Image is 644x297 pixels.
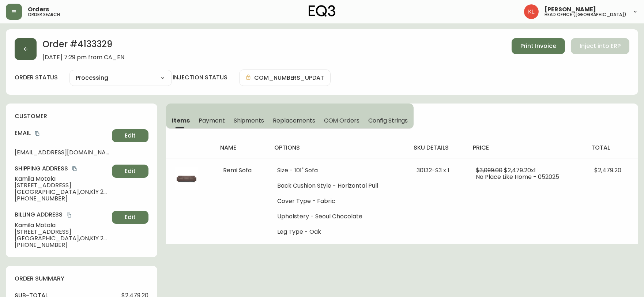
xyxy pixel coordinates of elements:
span: Remi Sofa [223,166,252,174]
span: $2,479.20 x 1 [504,166,536,174]
h5: order search [28,12,60,17]
img: 8d46458f-cada-4904-99b2-b0d0c6d6d6e7.jpg [175,167,198,191]
span: 30132-S3 x 1 [417,166,449,174]
span: COM Orders [324,117,360,124]
button: copy [71,165,78,172]
img: 2c0c8aa7421344cf0398c7f872b772b5 [524,4,539,19]
span: [STREET_ADDRESS] [15,229,109,235]
li: Size - 101" Sofa [277,167,399,174]
span: Kamila Motala [15,176,109,182]
h4: price [473,144,580,152]
span: [STREET_ADDRESS] [15,182,109,189]
li: Upholstery - Seoul Chocolate [277,213,399,220]
h2: Order # 4133329 [42,38,124,54]
h4: sku details [414,144,461,152]
h4: total [592,144,632,152]
h4: order summary [15,275,148,283]
span: [EMAIL_ADDRESS][DOMAIN_NAME] [15,149,109,156]
span: Edit [125,132,136,140]
button: Print Invoice [512,38,565,54]
span: [GEOGRAPHIC_DATA] , ON , K1Y 2C1 , CA [15,235,109,242]
span: $2,479.20 [595,166,622,174]
span: No Place Like Home - 052025 [476,173,559,181]
li: Leg Type - Oak [277,229,399,235]
span: Payment [199,117,225,124]
span: Kamila Motala [15,222,109,229]
span: Replacements [273,117,315,124]
span: [PERSON_NAME] [545,7,596,12]
span: Edit [125,213,136,221]
h4: Shipping Address [15,165,109,173]
span: [DATE] 7:29 pm from CA_EN [42,54,124,61]
h5: head office ([GEOGRAPHIC_DATA]) [545,12,626,17]
span: Config Strings [368,117,408,124]
li: Back Cushion Style - Horizontal Pull [277,183,399,189]
img: logo [309,5,336,17]
label: order status [15,74,58,82]
button: copy [34,130,41,137]
h4: options [274,144,402,152]
span: $3,099.00 [476,166,502,174]
h4: Email [15,129,109,137]
span: [PHONE_NUMBER] [15,195,109,202]
h4: injection status [173,74,227,82]
button: copy [65,211,73,219]
span: [PHONE_NUMBER] [15,242,109,248]
li: Cover Type - Fabric [277,198,399,204]
h4: name [220,144,263,152]
span: Edit [125,167,136,175]
button: Edit [112,129,148,142]
h4: customer [15,112,148,120]
span: Orders [28,7,49,12]
h4: Billing Address [15,211,109,219]
span: [GEOGRAPHIC_DATA] , ON , K1Y 2C1 , CA [15,189,109,195]
button: Edit [112,165,148,178]
span: Items [172,117,190,124]
span: Shipments [234,117,264,124]
span: Print Invoice [520,42,556,50]
button: Edit [112,211,148,224]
